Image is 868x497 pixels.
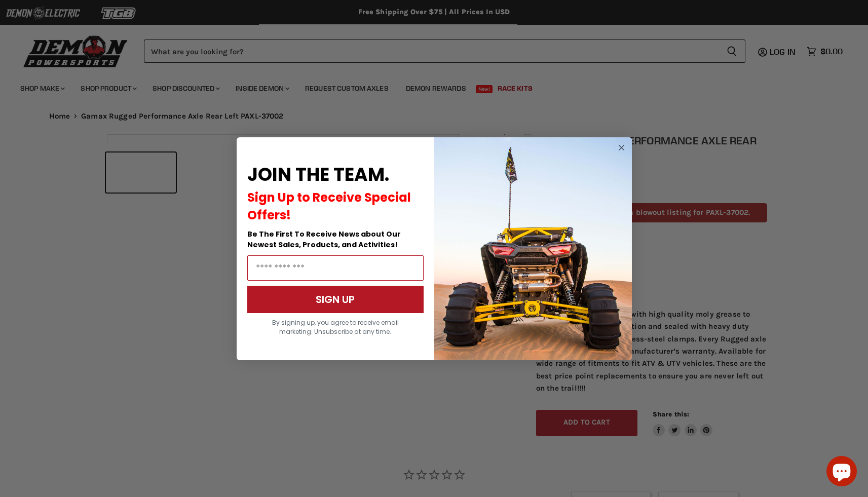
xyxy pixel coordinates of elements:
button: Close dialog [615,141,628,154]
button: SIGN UP [247,286,424,313]
input: Email Address [247,255,424,281]
span: Sign Up to Receive Special Offers! [247,189,411,223]
img: a9095488-b6e7-41ba-879d-588abfab540b.jpeg [434,137,632,360]
inbox-online-store-chat: Shopify online store chat [823,456,860,489]
span: JOIN THE TEAM. [247,162,389,187]
span: Be The First To Receive News about Our Newest Sales, Products, and Activities! [247,229,401,250]
span: By signing up, you agree to receive email marketing. Unsubscribe at any time. [272,318,399,336]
